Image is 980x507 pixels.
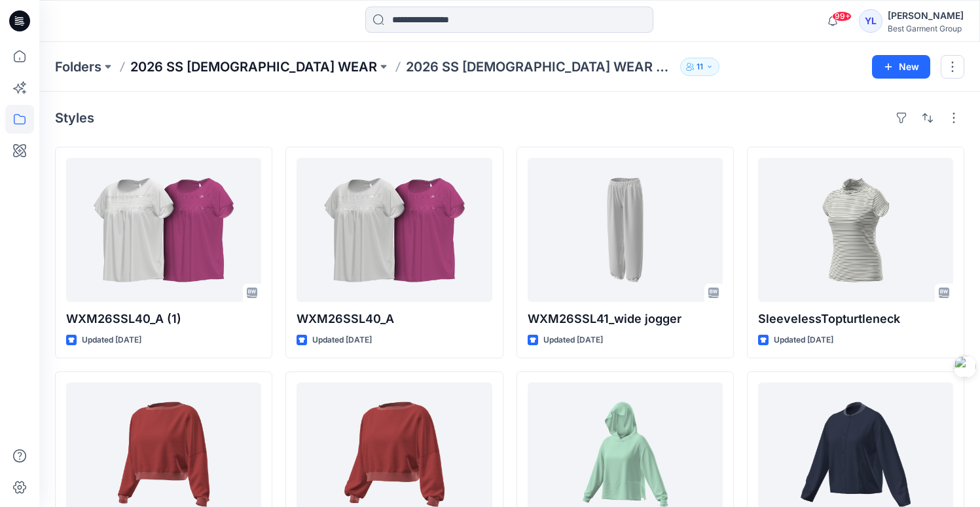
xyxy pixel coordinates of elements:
[66,310,261,328] p: WXM26SSL40_A (1)
[680,58,719,76] button: 11
[888,24,964,33] div: Best Garment Group
[312,333,372,347] p: Updated [DATE]
[528,310,723,328] p: WXM26SSL41_wide jogger
[55,58,101,76] a: Folders
[66,158,261,302] a: WXM26SSL40_A (1)
[697,60,703,74] p: 11
[543,333,603,347] p: Updated [DATE]
[406,58,675,76] p: 2026 SS [DEMOGRAPHIC_DATA] WEAR Board
[297,310,492,328] p: WXM26SSL40_A
[758,158,953,302] a: SleevelessTopturtleneck
[872,55,930,79] button: New
[859,9,882,33] div: YL
[758,310,953,328] p: SleevelessTopturtleneck
[297,158,492,302] a: WXM26SSL40_A
[774,333,833,347] p: Updated [DATE]
[130,58,377,76] a: 2026 SS [DEMOGRAPHIC_DATA] WEAR
[888,8,964,24] div: [PERSON_NAME]
[55,110,94,126] h4: Styles
[82,333,141,347] p: Updated [DATE]
[528,158,723,302] a: WXM26SSL41_wide jogger
[832,11,852,22] span: 99+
